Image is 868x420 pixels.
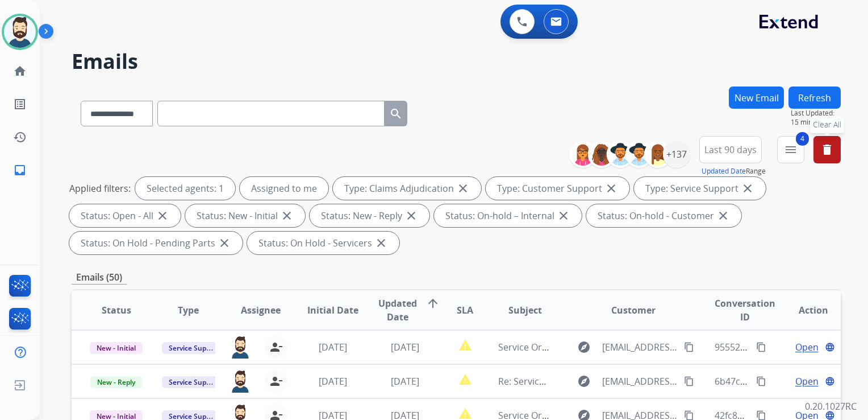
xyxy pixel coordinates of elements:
[319,375,347,388] span: [DATE]
[69,182,131,195] p: Applied filters:
[820,143,834,157] mat-icon: delete
[777,136,804,163] button: 4
[162,342,227,354] span: Service Support
[229,336,251,359] img: agent-avatar
[307,303,358,317] span: Initial Date
[162,376,227,388] span: Service Support
[102,303,131,317] span: Status
[716,209,730,223] mat-icon: close
[796,132,809,146] span: 4
[498,375,865,388] span: Re: Service Order c1c29611-5959-4cec-8239-94e20bc3f0bd with Velofix was Completed
[663,141,690,168] div: +137
[684,376,694,386] mat-icon: content_copy
[13,97,27,111] mat-icon: list_alt
[247,232,399,254] div: Status: On Hold - Servicers
[389,107,403,121] mat-icon: search
[13,130,27,144] mat-icon: history
[378,297,417,324] span: Updated Date
[577,340,591,354] mat-icon: explore
[391,341,419,353] span: [DATE]
[702,167,746,176] button: Updated Date
[702,166,766,176] span: Range
[241,303,281,317] span: Assignee
[741,182,754,195] mat-icon: close
[788,87,841,109] button: Refresh
[577,374,591,388] mat-icon: explore
[813,136,841,163] button: Clear All
[218,236,231,250] mat-icon: close
[458,339,472,352] mat-icon: report_problem
[156,209,169,223] mat-icon: close
[604,182,618,195] mat-icon: close
[684,342,694,352] mat-icon: content_copy
[426,297,440,310] mat-icon: arrow_upward
[769,290,841,330] th: Action
[795,374,819,388] span: Open
[135,177,235,200] div: Selected agents: 1
[602,340,678,354] span: [EMAIL_ADDRESS][DOMAIN_NAME]
[704,147,757,152] span: Last 90 days
[178,303,199,317] span: Type
[791,118,841,127] span: 15 minutes ago
[508,303,542,317] span: Subject
[729,87,784,109] button: New Email
[784,143,798,157] mat-icon: menu
[434,204,582,227] div: Status: On-hold – Internal
[391,375,419,388] span: [DATE]
[4,16,36,48] img: avatar
[240,177,328,200] div: Assigned to me
[634,177,766,200] div: Type: Service Support
[699,136,762,163] button: Last 90 days
[795,340,819,354] span: Open
[825,376,835,386] mat-icon: language
[498,341,819,353] span: Service Order 48591bc5-0f6e-4e73-8303-422ddb85c947 Booked with Velofix
[269,374,283,388] mat-icon: person_remove
[457,303,473,317] span: SLA
[825,342,835,352] mat-icon: language
[557,209,570,223] mat-icon: close
[756,376,766,386] mat-icon: content_copy
[374,236,388,250] mat-icon: close
[72,50,841,73] h2: Emails
[333,177,481,200] div: Type: Claims Adjudication
[813,119,841,130] span: Clear All
[756,342,766,352] mat-icon: content_copy
[715,297,775,324] span: Conversation ID
[310,204,429,227] div: Status: New - Reply
[602,374,678,388] span: [EMAIL_ADDRESS][DOMAIN_NAME]
[13,163,27,177] mat-icon: inbox
[280,209,294,223] mat-icon: close
[319,341,347,353] span: [DATE]
[185,204,305,227] div: Status: New - Initial
[269,340,283,354] mat-icon: person_remove
[90,376,142,388] span: New - Reply
[611,303,656,317] span: Customer
[805,400,857,413] p: 0.20.1027RC
[586,204,741,227] div: Status: On-hold - Customer
[486,177,629,200] div: Type: Customer Support
[13,64,27,78] mat-icon: home
[69,232,243,254] div: Status: On Hold - Pending Parts
[458,373,472,386] mat-icon: report_problem
[404,209,418,223] mat-icon: close
[72,270,127,285] p: Emails (50)
[791,109,841,118] span: Last Updated:
[229,370,251,393] img: agent-avatar
[90,342,143,354] span: New - Initial
[456,182,470,195] mat-icon: close
[69,204,181,227] div: Status: Open - All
